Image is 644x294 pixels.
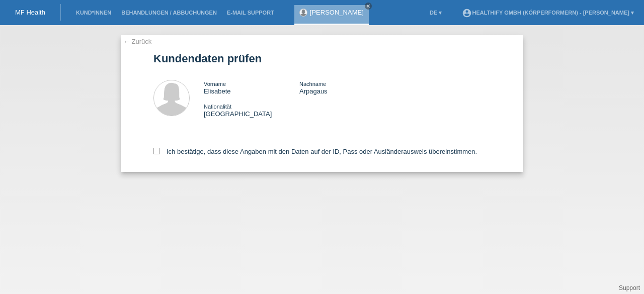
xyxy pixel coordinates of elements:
a: Kund*innen [71,10,116,16]
a: close [365,3,372,10]
a: E-Mail Support [222,10,279,16]
div: [GEOGRAPHIC_DATA] [204,103,299,118]
label: Ich bestätige, dass diese Angaben mit den Daten auf der ID, Pass oder Ausländerausweis übereinsti... [153,148,477,155]
a: DE ▾ [425,10,447,16]
span: Vorname [204,81,226,87]
div: Elisabete [204,80,299,95]
h1: Kundendaten prüfen [153,52,491,65]
span: Nachname [299,81,326,87]
div: Arpagaus [299,80,395,95]
a: Behandlungen / Abbuchungen [116,10,222,16]
i: close [366,4,371,9]
a: ← Zurück [123,38,151,45]
a: Support [619,284,640,291]
a: [PERSON_NAME] [310,9,364,16]
a: MF Health [15,9,45,16]
a: account_circleHealthify GmbH (Körperformern) - [PERSON_NAME] ▾ [457,10,639,16]
i: account_circle [462,8,472,18]
span: Nationalität [204,104,231,110]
